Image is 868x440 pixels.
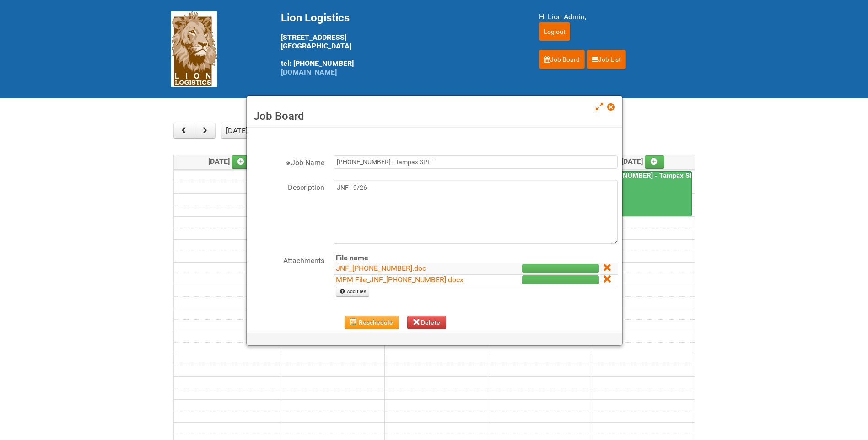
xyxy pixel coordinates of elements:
[208,157,252,166] span: [DATE]
[171,44,217,53] a: Lion Logistics
[336,264,426,273] a: JNF_[PHONE_NUMBER].doc
[281,68,337,76] a: [DOMAIN_NAME]
[645,155,665,169] a: Add an event
[251,180,324,193] label: Description
[336,287,369,297] a: Add files
[251,155,324,168] label: Job Name
[539,11,697,22] div: Hi Lion Admin,
[281,11,516,76] div: [STREET_ADDRESS] [GEOGRAPHIC_DATA] tel: [PHONE_NUMBER]
[253,109,615,123] h3: Job Board
[251,253,324,266] label: Attachments
[539,50,585,69] a: Job Board
[334,253,490,263] th: File name
[334,180,618,244] textarea: JNF - 9/26
[221,123,252,139] button: [DATE]
[407,316,447,329] button: Delete
[592,171,692,217] a: [PHONE_NUMBER] - Tampax SPIT
[171,11,217,87] img: Lion Logistics
[281,11,350,24] span: Lion Logistics
[593,172,702,180] a: [PHONE_NUMBER] - Tampax SPIT
[587,50,626,69] a: Job List
[232,155,252,169] a: Add an event
[539,22,570,41] input: Log out
[621,157,665,166] span: [DATE]
[345,316,399,329] button: Reschedule
[336,275,464,284] a: MPM File_JNF_[PHONE_NUMBER].docx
